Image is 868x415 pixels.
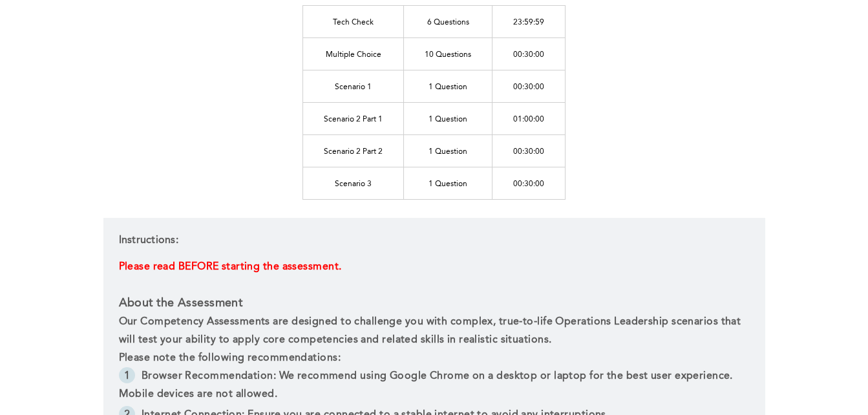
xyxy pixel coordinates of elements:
td: 1 Question [404,102,492,134]
span: Please read BEFORE starting the assessment. [119,262,342,272]
td: 1 Question [404,70,492,102]
td: 23:59:59 [492,5,566,37]
td: 00:30:00 [492,134,566,167]
td: 6 Questions [404,5,492,37]
span: Browser Recommendation: We recommend using Google Chrome on a desktop or laptop for the best user... [119,371,736,399]
td: Scenario 1 [303,70,404,102]
span: Please note the following recommendations: [119,353,341,363]
td: Multiple Choice [303,37,404,70]
td: 1 Question [404,167,492,199]
td: Scenario 2 Part 2 [303,134,404,167]
td: Scenario 3 [303,167,404,199]
td: 1 Question [404,134,492,167]
td: 10 Questions [404,37,492,70]
td: 01:00:00 [492,102,566,134]
td: Scenario 2 Part 1 [303,102,404,134]
td: 00:30:00 [492,70,566,102]
td: Tech Check [303,5,404,37]
td: 00:30:00 [492,37,566,70]
td: 00:30:00 [492,167,566,199]
span: Our Competency Assessments are designed to challenge you with complex, true-to-life Operations Le... [119,317,744,345]
strong: About the Assessment [119,297,243,309]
